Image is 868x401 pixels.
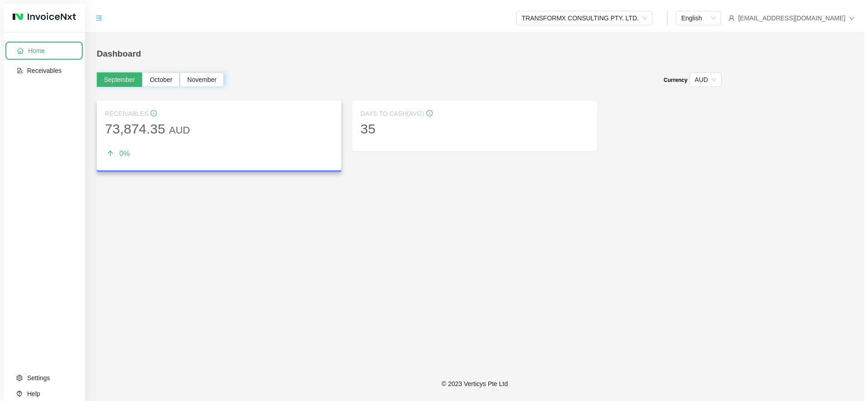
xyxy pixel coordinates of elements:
img: InvoiceNxt [13,13,76,20]
span: RECEIVABLES [105,110,148,117]
a: Receivables [27,67,61,74]
span: English [681,11,716,25]
span: DAYS TO CASH(AVG) [360,110,424,117]
button: November [180,72,224,87]
a: Help [27,390,40,397]
span: 73,874.35 [105,121,190,136]
span: user [728,15,735,21]
span: AUD [695,73,717,86]
span: info-circle [151,110,157,116]
label: Currency [664,77,688,83]
span: October [150,75,172,85]
span: info-circle [426,110,433,116]
span: AUD [169,124,190,136]
span: down [849,16,854,21]
span: November [187,75,217,85]
span: 0 % [119,150,130,158]
span: arrow-up [107,150,114,157]
a: Home [28,47,45,54]
span: 35 [360,117,375,136]
h5: Dashboard [97,49,141,59]
p: © 2023 Verticys Pte Ltd [108,380,842,387]
span: September [104,75,135,85]
span: [EMAIL_ADDRESS][DOMAIN_NAME] [738,13,845,23]
a: Settings [27,374,50,382]
span: menu-fold [96,15,102,21]
button: user[EMAIL_ADDRESS][DOMAIN_NAME]down [721,11,855,25]
span: TRANSFORMX CONSULTING PTY. LTD. [522,11,647,25]
button: September [97,72,142,87]
button: October [142,72,179,87]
